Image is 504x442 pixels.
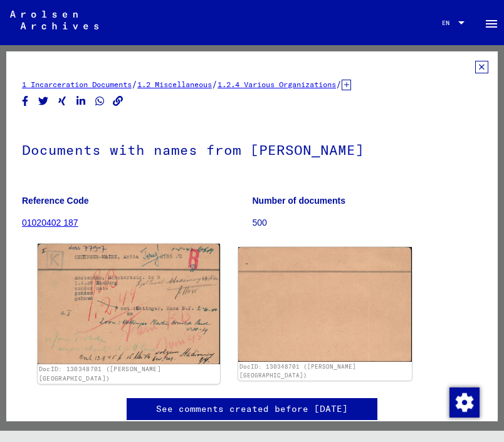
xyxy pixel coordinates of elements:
img: 002.jpg [238,247,412,362]
img: Change consent [449,387,480,418]
span: / [336,78,342,90]
a: DocID: 130348701 ([PERSON_NAME] [GEOGRAPHIC_DATA]) [239,363,356,379]
button: Share on Twitter [37,93,50,109]
button: Share on LinkedIn [75,93,88,109]
a: 1.2.4 Various Organizations [218,80,336,89]
button: Share on WhatsApp [93,93,107,109]
span: EN [442,19,456,26]
button: Copy link [112,93,125,109]
span: / [132,78,137,90]
a: 01020402 187 [22,218,78,228]
a: DocID: 130348701 ([PERSON_NAME] [GEOGRAPHIC_DATA]) [39,366,161,382]
button: Share on Xing [56,93,69,109]
b: Number of documents [253,196,346,206]
img: 001.jpg [38,244,220,364]
a: 1.2 Miscellaneous [137,80,212,89]
mat-icon: Side nav toggle icon [484,16,499,31]
a: See comments created before [DATE] [156,403,348,416]
h1: Documents with names from [PERSON_NAME] [22,121,482,176]
b: Reference Code [22,196,89,206]
img: Arolsen_neg.svg [10,11,98,29]
p: 500 [253,216,483,229]
span: / [212,78,218,90]
button: Share on Facebook [19,93,32,109]
button: Toggle sidenav [479,10,504,35]
a: 1 Incarceration Documents [22,80,132,89]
